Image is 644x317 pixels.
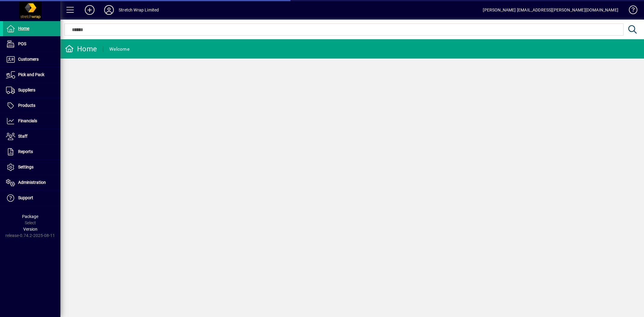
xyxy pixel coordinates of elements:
button: Add [80,5,99,15]
div: Stretch Wrap Limited [119,5,159,15]
a: Products [3,98,60,113]
div: Home [65,44,97,54]
span: Financials [18,118,37,123]
span: Pick and Pack [18,72,44,77]
span: Version [23,227,37,232]
span: POS [18,41,26,46]
a: POS [3,37,60,52]
div: Welcome [109,44,130,54]
a: Support [3,191,60,206]
span: Settings [18,165,34,169]
span: Reports [18,149,33,154]
span: Suppliers [18,88,35,92]
span: Products [18,103,35,108]
span: Package [22,214,38,219]
span: Support [18,195,33,200]
span: Home [18,26,29,31]
a: Staff [3,129,60,144]
span: Customers [18,57,39,62]
a: Administration [3,175,60,190]
a: Suppliers [3,83,60,98]
a: Knowledge Base [624,1,636,21]
a: Customers [3,52,60,67]
a: Financials [3,114,60,129]
a: Reports [3,144,60,159]
span: Administration [18,180,46,185]
a: Settings [3,160,60,175]
div: [PERSON_NAME] [EMAIL_ADDRESS][PERSON_NAME][DOMAIN_NAME] [483,5,618,15]
a: Pick and Pack [3,67,60,82]
span: Staff [18,134,27,139]
button: Profile [99,5,119,15]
